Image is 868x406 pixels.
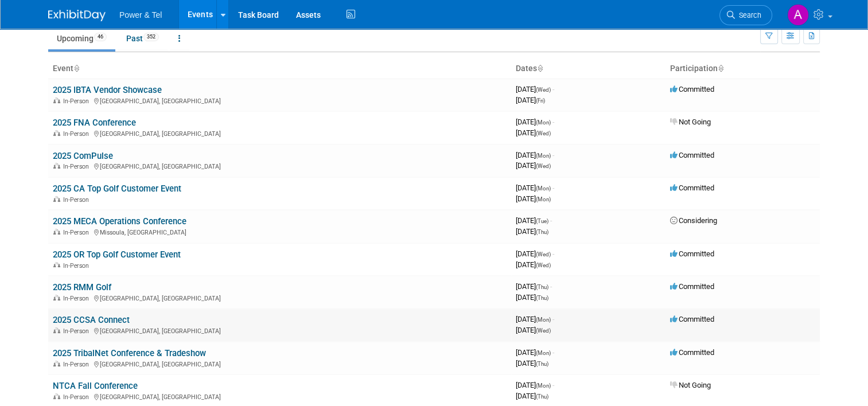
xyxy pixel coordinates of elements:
a: Sort by Start Date [537,64,543,73]
img: In-Person Event [53,361,60,366]
span: Search [735,11,761,19]
span: - [552,151,554,159]
span: (Wed) [536,130,551,136]
span: [DATE] [516,85,554,93]
span: (Thu) [536,393,548,400]
img: In-Person Event [53,393,60,399]
span: In-Person [63,97,92,105]
div: Missoula, [GEOGRAPHIC_DATA] [53,227,507,236]
span: [DATE] [516,128,551,137]
span: - [552,348,554,357]
span: (Mon) [536,382,551,389]
div: [GEOGRAPHIC_DATA], [GEOGRAPHIC_DATA] [53,293,507,302]
img: ExhibitDay [48,10,106,21]
th: Event [48,59,511,79]
div: [GEOGRAPHIC_DATA], [GEOGRAPHIC_DATA] [53,161,507,170]
span: (Thu) [536,295,548,301]
span: 352 [143,33,159,41]
a: 2025 CA Top Golf Customer Event [53,184,181,194]
span: [DATE] [516,249,554,258]
span: (Mon) [536,317,551,323]
span: Committed [670,315,714,323]
span: (Wed) [536,327,551,334]
span: - [552,381,554,389]
a: 2025 TribalNet Conference & Tradeshow [53,348,206,358]
span: [DATE] [516,293,548,302]
span: - [552,85,554,93]
a: 2025 ComPulse [53,151,113,161]
span: [DATE] [516,194,551,203]
img: In-Person Event [53,163,60,169]
span: (Wed) [536,87,551,93]
img: In-Person Event [53,130,60,136]
span: Not Going [670,381,711,389]
img: In-Person Event [53,327,60,333]
img: In-Person Event [53,295,60,300]
a: Search [719,5,772,25]
a: 2025 RMM Golf [53,282,111,292]
span: - [552,118,554,126]
span: [DATE] [516,96,545,104]
span: [DATE] [516,227,548,236]
th: Dates [511,59,665,79]
span: (Thu) [536,284,548,290]
span: (Mon) [536,119,551,126]
span: [DATE] [516,315,554,323]
div: [GEOGRAPHIC_DATA], [GEOGRAPHIC_DATA] [53,96,507,105]
span: (Wed) [536,163,551,169]
span: In-Person [63,393,92,401]
div: [GEOGRAPHIC_DATA], [GEOGRAPHIC_DATA] [53,392,507,401]
span: Not Going [670,118,711,126]
img: Alina Dorion [787,4,809,26]
a: 2025 IBTA Vendor Showcase [53,85,162,95]
span: - [552,249,554,258]
span: [DATE] [516,216,552,225]
span: (Thu) [536,229,548,235]
span: [DATE] [516,151,554,159]
span: Considering [670,216,717,225]
span: (Mon) [536,153,551,159]
span: [DATE] [516,282,552,291]
div: [GEOGRAPHIC_DATA], [GEOGRAPHIC_DATA] [53,128,507,138]
span: Committed [670,151,714,159]
span: Committed [670,85,714,93]
a: Sort by Event Name [73,64,79,73]
span: In-Person [63,130,92,138]
img: In-Person Event [53,229,60,235]
div: [GEOGRAPHIC_DATA], [GEOGRAPHIC_DATA] [53,359,507,368]
span: [DATE] [516,260,551,269]
span: [DATE] [516,184,554,192]
div: [GEOGRAPHIC_DATA], [GEOGRAPHIC_DATA] [53,326,507,335]
span: In-Person [63,327,92,335]
span: (Mon) [536,196,551,202]
span: 46 [94,33,107,41]
span: Power & Tel [119,10,162,19]
a: 2025 CCSA Connect [53,315,130,325]
img: In-Person Event [53,262,60,268]
span: Committed [670,348,714,357]
span: (Thu) [536,361,548,367]
img: In-Person Event [53,196,60,202]
span: (Tue) [536,218,548,224]
th: Participation [665,59,820,79]
span: Committed [670,184,714,192]
span: In-Person [63,163,92,170]
span: - [552,184,554,192]
a: 2025 FNA Conference [53,118,136,128]
span: [DATE] [516,392,548,400]
span: Committed [670,282,714,291]
span: [DATE] [516,381,554,389]
span: In-Person [63,361,92,368]
a: Upcoming46 [48,28,115,49]
a: NTCA Fall Conference [53,381,138,391]
a: Past352 [118,28,168,49]
span: [DATE] [516,326,551,334]
span: - [552,315,554,323]
span: - [550,216,552,225]
span: [DATE] [516,161,551,170]
span: [DATE] [516,359,548,368]
span: (Wed) [536,262,551,268]
span: (Wed) [536,251,551,257]
a: 2025 OR Top Golf Customer Event [53,249,181,260]
span: [DATE] [516,118,554,126]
